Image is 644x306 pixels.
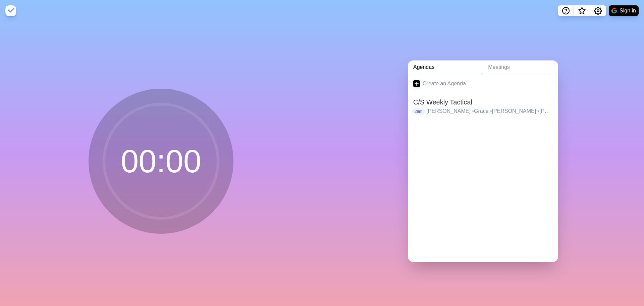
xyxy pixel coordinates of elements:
[408,60,483,74] a: Agendas
[412,108,425,115] p: 29m
[609,5,639,16] button: Sign in
[5,5,16,16] img: timeblocks logo
[611,8,617,13] img: google logo
[408,74,558,93] a: Create an Agenda
[483,60,558,74] a: Meetings
[490,108,492,114] span: •
[413,97,553,107] h2: C/S Weekly Tactical
[590,5,606,16] button: Settings
[472,108,474,114] span: •
[538,108,540,114] span: •
[574,5,590,16] button: What’s new
[558,5,574,16] button: Help
[426,107,553,115] p: [PERSON_NAME] Grace [PERSON_NAME] [PERSON_NAME] Progress Review & Update on Action Items Concerns...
